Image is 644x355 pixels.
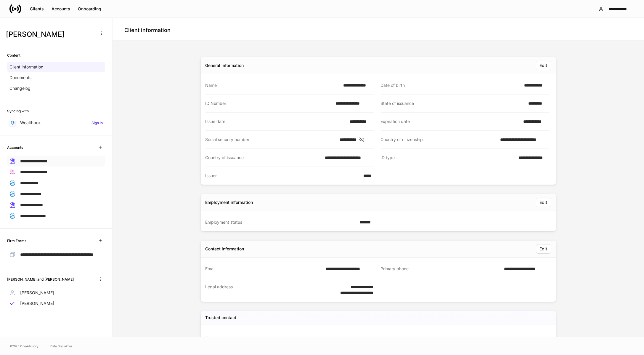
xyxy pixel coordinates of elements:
button: Accounts [48,4,74,14]
p: Documents [9,75,31,81]
p: Client information [9,64,43,70]
div: Expiration date [381,119,520,124]
h6: [PERSON_NAME] and [PERSON_NAME] [7,276,74,282]
div: Primary phone [381,266,500,272]
div: Country of issuance [205,155,321,161]
h3: [PERSON_NAME] [6,30,94,39]
div: Social security number [205,137,336,143]
div: Country of citizenship [381,137,497,143]
div: Edit [540,246,547,252]
h6: Sign in [91,120,103,126]
h4: Client information [124,27,171,34]
div: ID type [381,155,515,161]
a: [PERSON_NAME] [7,298,105,309]
p: [PERSON_NAME] [20,300,54,306]
div: Edit [540,199,547,205]
div: State of issuance [381,100,525,106]
h6: Syncing with [7,108,29,114]
button: Edit [536,61,551,70]
div: Contact information [205,246,244,252]
h6: Content [7,52,20,58]
h5: Trusted contact [205,315,237,321]
p: [PERSON_NAME] [20,290,54,296]
div: Employment information [205,199,253,205]
button: Onboarding [74,4,105,14]
div: Date of birth [381,82,521,88]
a: Changelog [7,83,105,94]
span: © 2025 OneAdvisory [9,344,38,348]
h6: Accounts [7,145,23,150]
a: WealthboxSign in [7,117,105,128]
p: Wealthbox [20,120,41,126]
div: Edit [540,63,547,68]
div: Employment status [205,219,356,225]
div: Issue date [205,119,346,124]
button: Clients [26,4,48,14]
div: Accounts [52,6,70,12]
div: Onboarding [78,6,101,12]
a: Data Disclaimer [50,344,72,348]
div: ID Number [205,100,332,106]
button: Edit [536,244,551,254]
div: Legal address [205,284,322,296]
div: Issuer [205,173,360,179]
div: Name [205,335,378,341]
div: Clients [30,6,44,12]
a: Documents [7,72,105,83]
div: General information [205,63,244,68]
button: Edit [536,198,551,207]
p: Changelog [9,85,30,91]
a: Client information [7,62,105,72]
div: Name [205,82,340,88]
h6: Firm Forms [7,238,26,244]
div: Email [205,266,322,272]
a: [PERSON_NAME] [7,287,105,298]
